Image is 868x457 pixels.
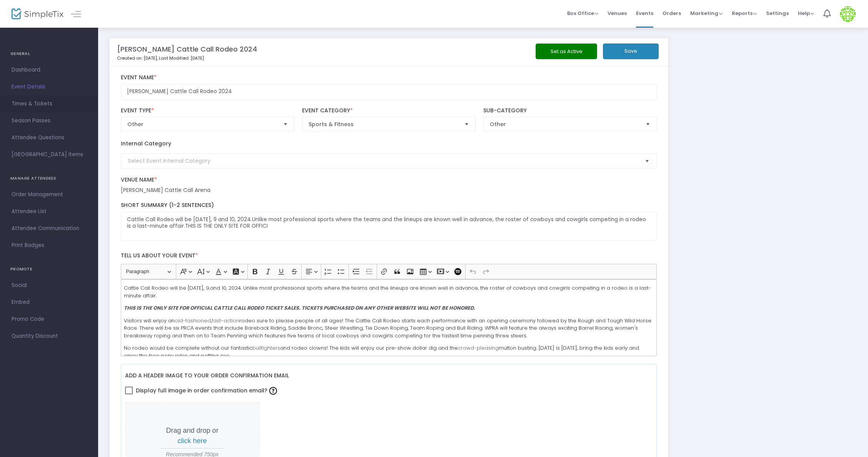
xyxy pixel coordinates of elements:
[121,140,171,148] label: Internal Category
[567,10,598,17] span: Box Office
[157,55,204,61] span: , Last Modified: [DATE]
[117,55,479,62] p: Created on: [DATE]
[125,368,289,384] label: Add a header image to your order confirmation email
[643,117,653,132] button: Select
[124,317,651,339] span: rodeo sure to please people of all ages! The Cattle Call Rodeo starts each performance with an op...
[211,317,212,324] span: ,
[12,223,87,234] span: Attendee Communication
[309,120,459,128] span: Sports & Fitness
[121,74,657,81] label: Event Name
[121,84,657,100] input: Enter Event Name
[12,297,87,307] span: Embed
[12,82,87,92] span: Event Details
[128,157,642,165] input: Select Event Internal Category
[124,344,639,359] span: mutton busting. [DATE] is [DATE], bring the kids early and enjoy the free pony rides and petting ...
[766,3,789,23] span: Settings
[12,116,87,126] span: Season Passes
[160,425,224,446] p: Drag and drop or
[121,177,657,183] label: Venue Name
[732,10,757,17] span: Reports
[124,317,653,340] p: old-fashioned fast-action
[124,344,252,352] span: No rodeo would be complete without our fantastic
[280,344,458,352] span: and rodeo clowns! The kids will enjoy our pre-show dollar dig and the
[121,279,657,356] div: Rich Text Editor, main
[12,65,87,75] span: Dashboard
[122,266,174,278] button: Paragraph
[12,331,87,341] span: Quantity Discount
[12,207,87,217] span: Attendee List
[12,280,87,290] span: Social
[121,201,214,209] span: Short Summary (1-2 Sentences)
[280,117,291,132] button: Select
[12,314,87,324] span: Promo Code
[124,317,175,324] span: Visitors will enjoy an
[10,46,88,62] h4: GENERAL
[798,10,814,17] span: Help
[536,43,597,59] button: Set as Active
[124,284,209,292] span: Cattle Call Rodeo will be [DATE], 9
[608,3,627,23] span: Venues
[121,264,657,279] div: Editor toolbar
[117,248,661,264] label: Tell us about your event
[124,284,653,299] p: ,
[117,44,257,54] m-panel-title: [PERSON_NAME] Cattle Call Rodeo 2024
[12,99,87,109] span: Times & Tickets
[663,3,681,23] span: Orders
[461,117,472,132] button: Select
[124,304,475,312] strong: THIS IS THE ONLY SITE FOR OFFICIAL CATTLE CALL RODEO TICKET SALES. TICKETS PURCHASED ON ANY OTHER...
[12,240,87,250] span: Print Badges
[10,171,88,186] h4: MANAGE ATTENDEES
[490,120,640,128] span: Other
[121,107,295,114] label: Event Type
[124,284,651,299] span: and 10, 2024. Unlike most professional sports where the teams and the lineups are known well in a...
[126,267,166,276] span: Paragraph
[269,387,277,395] img: question-mark
[12,150,87,160] span: [GEOGRAPHIC_DATA] Items
[127,120,277,128] span: Other
[178,437,207,445] span: click here
[12,190,87,200] span: Order Management
[136,384,279,397] span: Display full image in order confirmation email?
[10,262,88,277] h4: PROMOTE
[483,107,657,114] label: Sub-Category
[642,153,653,169] button: Select
[603,43,659,59] button: Save
[12,133,87,143] span: Attendee Questions
[121,186,657,194] div: [PERSON_NAME] Cattle Call Arena
[124,344,653,359] p: bullfighters crowd-pleasing
[302,107,476,114] label: Event Category
[690,10,723,17] span: Marketing
[636,3,653,23] span: Events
